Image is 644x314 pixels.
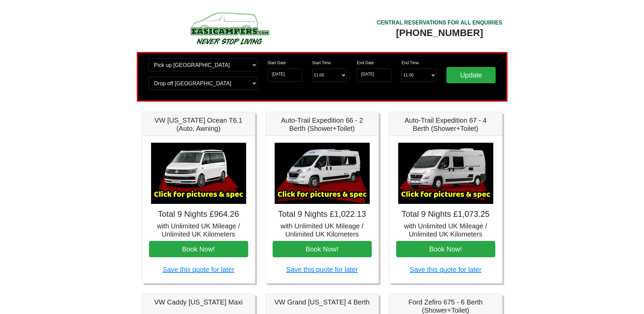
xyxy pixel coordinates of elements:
img: Auto-Trail Expedition 67 - 4 Berth (Shower+Toilet) [398,143,493,204]
button: Book Now! [396,241,495,257]
h4: Total 9 Nights £964.26 [149,209,248,219]
img: VW California Ocean T6.1 (Auto, Awning) [151,143,246,204]
div: [PHONE_NUMBER] [377,27,502,39]
label: End Date [357,60,374,66]
h5: with Unlimited UK Mileage / Unlimited UK Kilometers [273,222,372,238]
button: Book Now! [273,241,372,257]
h5: with Unlimited UK Mileage / Unlimited UK Kilometers [149,222,248,238]
input: Return Date [357,69,391,82]
h4: Total 9 Nights £1,073.25 [396,209,495,219]
h5: VW [US_STATE] Ocean T6.1 (Auto, Awning) [149,116,248,133]
a: Save this quote for later [286,266,358,273]
label: Start Date [268,60,286,66]
h5: Auto-Trail Expedition 66 - 2 Berth (Shower+Toilet) [273,116,372,133]
img: campers-checkout-logo.png [165,10,294,47]
input: Start Date [268,69,302,82]
h4: Total 9 Nights £1,022.13 [273,209,372,219]
button: Book Now! [149,241,248,257]
input: Update [446,67,496,83]
img: Auto-Trail Expedition 66 - 2 Berth (Shower+Toilet) [275,143,370,204]
label: Start Time [312,60,331,66]
h5: VW Grand [US_STATE] 4 Berth [273,298,372,306]
div: CENTRAL RESERVATIONS FOR ALL ENQUIRIES [377,19,502,27]
a: Save this quote for later [163,266,234,273]
label: End Time [402,60,419,66]
h5: VW Caddy [US_STATE] Maxi [149,298,248,306]
a: Save this quote for later [410,266,481,273]
h5: with Unlimited UK Mileage / Unlimited UK Kilometers [396,222,495,238]
h5: Auto-Trail Expedition 67 - 4 Berth (Shower+Toilet) [396,116,495,133]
